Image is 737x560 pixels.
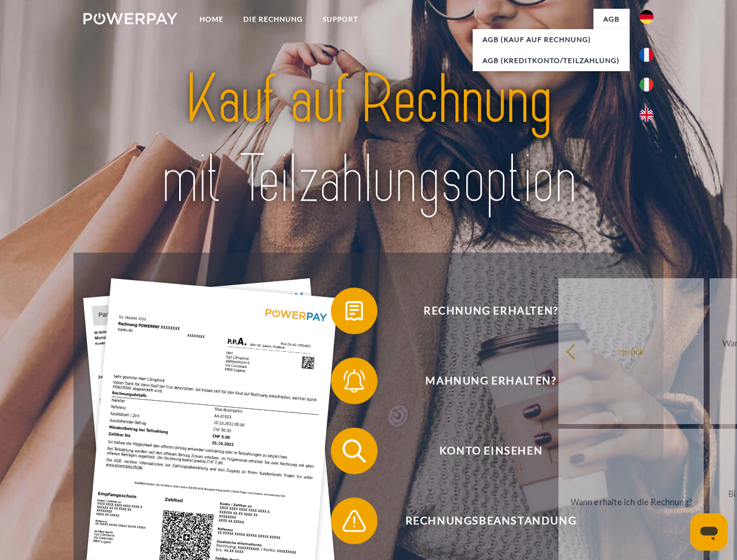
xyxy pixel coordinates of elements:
button: Rechnung erhalten? [331,288,634,334]
img: en [640,108,654,122]
a: AGB (Kreditkonto/Teilzahlung) [473,50,630,71]
img: title-powerpay_de.svg [111,56,626,223]
a: AGB (Kauf auf Rechnung) [473,29,630,50]
img: qb_bill.svg [340,296,369,325]
button: Konto einsehen [331,428,634,474]
div: zurück [565,343,697,359]
img: de [640,10,654,24]
span: Rechnung erhalten? [348,288,634,334]
a: Home [190,9,233,30]
a: agb [593,9,630,30]
img: qb_search.svg [340,436,369,466]
a: SUPPORT [313,9,368,30]
img: logo-powerpay-white.svg [83,13,177,24]
span: Rechnungsbeanstandung [348,498,634,544]
span: Konto einsehen [348,428,634,474]
button: Rechnungsbeanstandung [331,498,634,544]
img: qb_bell.svg [340,366,369,395]
button: Mahnung erhalten? [331,358,634,404]
img: it [640,78,654,92]
img: qb_warning.svg [340,506,369,535]
img: fr [640,48,654,62]
span: Mahnung erhalten? [348,358,634,404]
div: Wann erhalte ich die Rechnung? [565,494,697,509]
a: DIE RECHNUNG [233,9,313,30]
iframe: Schaltfläche zum Öffnen des Messaging-Fensters [690,513,728,551]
